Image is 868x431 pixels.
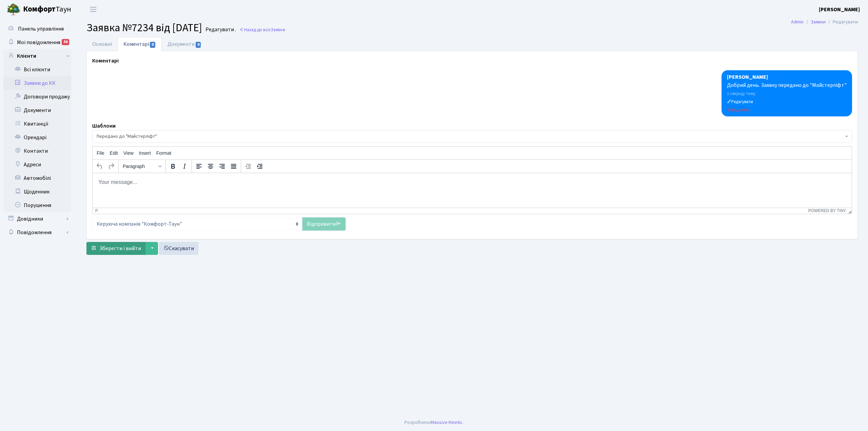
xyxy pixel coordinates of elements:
[727,106,750,113] a: Видалити
[193,161,205,172] button: Align left
[167,161,179,172] button: Bold
[205,161,216,172] button: Align center
[3,131,71,144] a: Орендарі
[93,160,119,173] div: history
[239,26,285,33] a: Назад до всіхЗаявки
[271,26,285,33] span: Заявки
[727,81,847,89] div: Добрий день. Заявку передано до "Майстерліфт"
[3,76,71,90] a: Заявки до КК
[781,15,868,29] nav: breadcrumb
[727,98,753,105] a: Редагувати
[192,160,241,173] div: alignment
[727,99,753,105] small: Редагувати
[110,150,118,156] span: Edit
[3,212,71,226] a: Довідники
[85,4,102,15] button: Переключити навігацію
[94,161,105,172] button: Undo
[18,25,64,33] span: Панель управління
[86,37,118,51] a: Основні
[105,161,117,172] button: Redo
[405,419,463,426] div: Розроблено .
[216,161,228,172] button: Align right
[159,242,198,255] a: Скасувати
[7,3,20,16] img: logo.png
[120,161,164,172] button: Formats
[3,144,71,158] a: Контакти
[118,37,162,51] a: Коментарі
[826,18,858,26] li: Редагувати
[17,39,60,46] span: Мої повідомлення
[196,42,201,48] span: 0
[3,226,71,239] a: Повідомлення
[204,26,236,33] small: Редагувати .
[727,73,847,81] div: [PERSON_NAME]
[3,171,71,185] a: Автомобілі
[23,4,56,15] b: Комфорт
[3,49,71,63] a: Клієнти
[242,161,254,172] button: Decrease indent
[3,158,71,171] a: Адреси
[123,150,134,156] span: View
[166,160,192,173] div: formatting
[92,122,116,130] label: Шаблони
[3,36,71,49] a: Мої повідомлення36
[791,18,804,25] a: Admin
[3,90,71,104] a: Договори продажу
[241,160,267,173] div: indentation
[99,245,141,252] span: Зберегти і вийти
[3,117,71,131] a: Квитанції
[254,161,265,172] button: Increase indent
[819,5,860,14] a: [PERSON_NAME]
[62,39,69,45] div: 36
[92,57,119,65] label: Коментарі
[3,104,71,117] a: Документи
[97,150,104,156] span: File
[95,208,98,213] div: p
[3,185,71,199] a: Щоденник
[3,63,71,76] a: Всі клієнти
[86,20,202,36] span: Заявка №7234 від [DATE]
[808,208,846,213] a: Powered by Tiny
[93,173,852,208] iframe: Rich Text Area
[92,130,852,143] span: Передано до "Майстерліфт"
[3,22,71,36] a: Панель управління
[119,160,166,173] div: styles
[228,161,239,172] button: Justify
[819,6,860,13] b: [PERSON_NAME]
[3,199,71,212] a: Порушення
[162,37,207,51] a: Документи
[150,42,155,48] span: 0
[123,164,156,169] span: Paragraph
[156,150,171,156] span: Format
[811,18,826,25] a: Заявки
[86,242,145,255] button: Зберегти і вийти
[179,161,190,172] button: Italic
[97,133,844,140] span: Передано до "Майстерліфт"
[23,4,71,15] span: Таун
[727,91,755,97] small: 22.08.2025 17:38:57
[139,150,151,156] span: Insert
[727,107,750,113] small: Видалити
[431,419,462,426] a: Massive Kinetic
[846,208,852,214] div: Resize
